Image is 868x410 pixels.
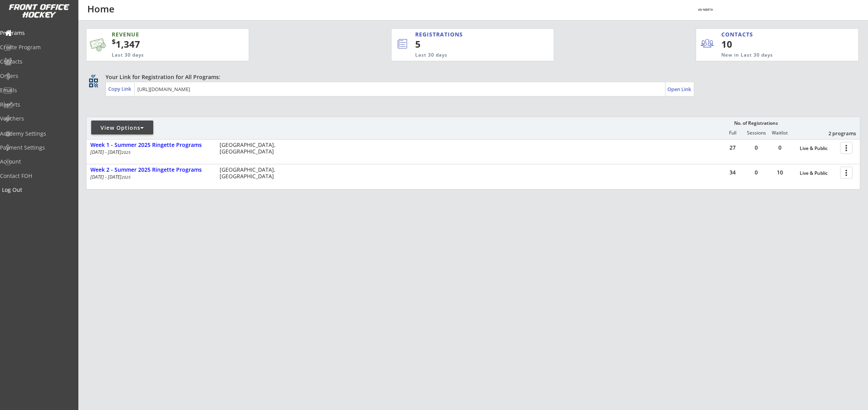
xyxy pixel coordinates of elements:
button: more_vert [840,167,852,179]
div: Week 1 - Summer 2025 Ringette Programs [90,142,211,148]
a: Open Link [667,84,692,95]
sup: $ [112,37,116,46]
div: Week 2 - Summer 2025 Ringette Programs [90,167,211,173]
div: Full [721,130,744,136]
div: Live & Public [800,146,836,151]
div: 10 [721,38,769,51]
div: [DATE] - [DATE] [90,175,209,179]
em: 2025 [121,150,131,155]
div: Last 30 days [415,52,522,59]
div: 10 [768,170,792,175]
div: REVENUE [112,31,211,38]
div: Live & Public [800,171,836,176]
div: Log Out [2,187,72,193]
div: Your Link for Registration for All Programs: [106,73,836,81]
div: 1,347 [112,38,224,51]
div: qr [88,73,98,78]
div: 0 [745,145,768,150]
div: REGISTRATIONS [415,31,518,38]
div: New in Last 30 days [721,52,822,59]
button: qr_code [88,77,99,89]
div: No. of Registrations [732,121,780,126]
button: more_vert [840,142,852,154]
div: Open Link [667,86,692,93]
div: Copy Link [108,85,133,92]
div: Sessions [745,130,768,136]
div: 27 [721,145,744,150]
div: 34 [721,170,744,175]
div: 0 [768,145,792,150]
div: 2 programs [816,130,856,137]
div: [GEOGRAPHIC_DATA], [GEOGRAPHIC_DATA] [220,142,281,155]
div: [GEOGRAPHIC_DATA], [GEOGRAPHIC_DATA] [220,167,281,180]
em: 2025 [121,174,131,180]
div: 0 [745,170,768,175]
div: Last 30 days [112,52,211,59]
div: 5 [415,38,528,51]
div: View Options [91,124,153,132]
div: [DATE] - [DATE] [90,150,209,155]
div: Waitlist [768,130,791,136]
div: CONTACTS [721,31,757,38]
